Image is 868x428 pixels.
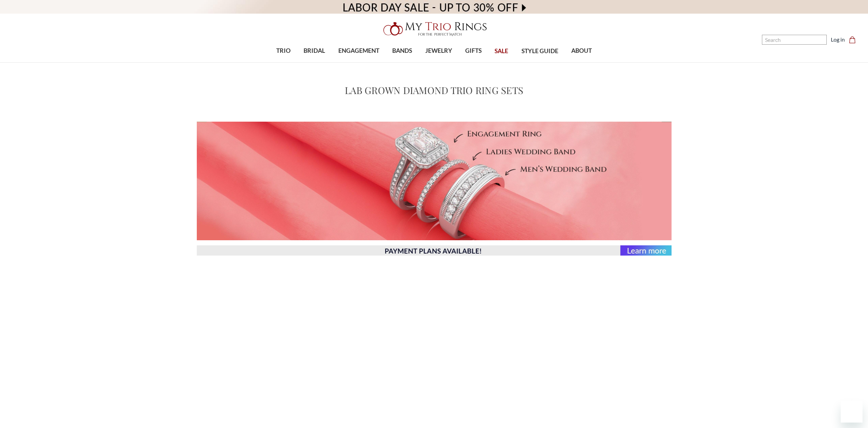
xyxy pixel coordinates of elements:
[332,40,386,62] a: ENGAGEMENT
[418,40,458,62] a: JEWELRY
[252,18,616,40] a: My Trio Rings
[849,35,860,44] a: Cart with 0 items
[386,40,418,62] a: BANDS
[425,46,452,55] span: JEWELRY
[276,46,291,55] span: TRIO
[355,62,362,63] button: submenu toggle
[392,46,412,55] span: BANDS
[311,62,318,63] button: submenu toggle
[578,62,585,63] button: submenu toggle
[197,122,672,240] img: LAB GROWN DIAMOND TRIO RING SETS
[841,401,863,423] iframe: Button to launch messaging window
[762,35,827,45] input: Search
[270,40,297,62] a: TRIO
[297,40,332,62] a: BRIDAL
[304,46,325,55] span: BRIDAL
[459,40,488,62] a: GIFTS
[849,36,856,43] svg: cart.cart_preview
[380,18,489,40] img: My Trio Rings
[495,47,508,56] span: SALE
[338,46,379,55] span: ENGAGEMENT
[521,47,558,56] span: STYLE GUIDE
[399,62,406,63] button: submenu toggle
[470,62,477,63] button: submenu toggle
[831,35,845,44] a: Log in
[280,62,287,63] button: submenu toggle
[565,40,598,62] a: ABOUT
[571,46,592,55] span: ABOUT
[465,46,482,55] span: GIFTS
[515,40,564,62] a: STYLE GUIDE
[435,62,442,63] button: submenu toggle
[345,83,523,97] h1: Lab Grown Diamond Trio Ring Sets
[488,40,515,62] a: SALE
